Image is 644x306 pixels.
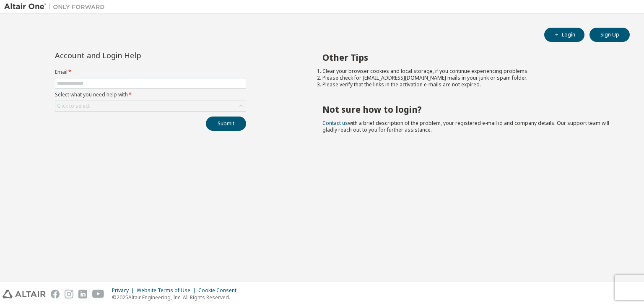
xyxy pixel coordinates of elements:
span: with a brief description of the problem, your registered e-mail id and company details. Our suppo... [322,119,609,133]
img: altair_logo.svg [3,290,46,298]
div: Cookie Consent [198,287,241,294]
div: Website Terms of Use [137,287,198,294]
a: Contact us [322,119,348,127]
img: Altair One [4,3,109,11]
img: youtube.svg [92,290,104,298]
img: facebook.svg [51,290,60,298]
div: Click to select [57,103,90,109]
label: Email [55,69,246,75]
button: Login [544,28,584,42]
li: Please check for [EMAIL_ADDRESS][DOMAIN_NAME] mails in your junk or spam folder. [322,75,615,81]
h2: Other Tips [322,52,615,63]
p: © 2025 Altair Engineering, Inc. All Rights Reserved. [112,294,241,301]
div: Click to select [55,101,246,111]
img: linkedin.svg [78,290,87,298]
img: instagram.svg [65,290,73,298]
label: Select what you need help with [55,91,246,98]
li: Please verify that the links in the activation e-mails are not expired. [322,81,615,88]
button: Submit [206,117,246,131]
button: Sign Up [589,28,630,42]
li: Clear your browser cookies and local storage, if you continue experiencing problems. [322,68,615,75]
div: Account and Login Help [55,52,208,59]
h2: Not sure how to login? [322,104,615,115]
div: Privacy [112,287,137,294]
